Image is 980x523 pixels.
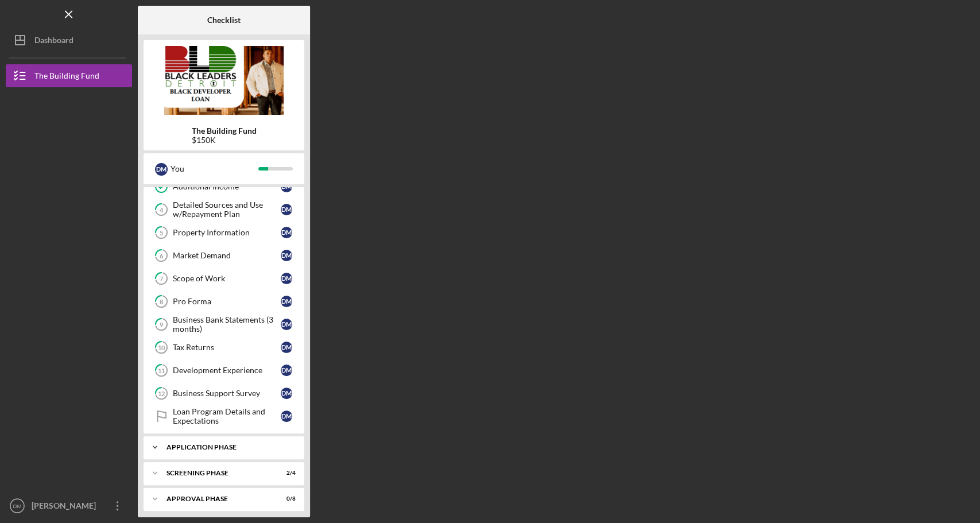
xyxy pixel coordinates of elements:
[281,365,292,376] div: D M
[149,290,299,313] a: 8Pro FormaDM
[158,344,165,351] tspan: 10
[173,228,281,237] div: Property Information
[29,494,103,520] div: [PERSON_NAME]
[158,390,165,397] tspan: 12
[281,204,292,215] div: D M
[149,313,299,336] a: 9Business Bank Statements (3 months)DM
[155,163,168,176] div: D M
[160,298,163,305] tspan: 8
[192,135,257,145] div: $150K
[34,29,73,55] div: Dashboard
[207,16,241,25] b: Checklist
[173,200,281,219] div: Detailed Sources and Use w/Repayment Plan
[192,126,257,135] b: The Building Fund
[13,503,22,509] text: DM
[275,495,296,502] div: 0 / 8
[281,273,292,284] div: D M
[149,405,299,428] a: Loan Program Details and ExpectationsDM
[281,319,292,330] div: D M
[173,251,281,260] div: Market Demand
[166,470,267,476] div: Screening Phase
[281,250,292,261] div: D M
[6,29,132,52] button: Dashboard
[6,494,132,517] button: DM[PERSON_NAME]
[149,359,299,382] a: 11Development ExperienceDM
[173,297,281,306] div: Pro Forma
[6,64,132,87] button: The Building Fund
[173,366,281,375] div: Development Experience
[158,367,165,374] tspan: 11
[149,198,299,221] a: 4Detailed Sources and Use w/Repayment PlanDM
[160,321,164,328] tspan: 9
[144,46,304,115] img: Product logo
[281,227,292,238] div: D M
[160,206,164,214] tspan: 4
[281,296,292,307] div: D M
[149,382,299,405] a: 12Business Support SurveyDM
[149,336,299,359] a: 10Tax ReturnsDM
[160,229,163,237] tspan: 5
[166,444,290,451] div: Application Phase
[281,342,292,353] div: D M
[34,64,99,90] div: The Building Fund
[160,275,164,282] tspan: 7
[149,267,299,290] a: 7Scope of WorkDM
[173,315,281,334] div: Business Bank Statements (3 months)
[160,252,164,259] tspan: 6
[149,221,299,244] a: 5Property InformationDM
[173,389,281,398] div: Business Support Survey
[173,343,281,352] div: Tax Returns
[281,388,292,399] div: D M
[275,470,296,476] div: 2 / 4
[171,159,258,179] div: You
[166,495,267,502] div: Approval Phase
[173,407,281,425] div: Loan Program Details and Expectations
[281,410,292,422] div: D M
[149,244,299,267] a: 6Market DemandDM
[173,274,281,283] div: Scope of Work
